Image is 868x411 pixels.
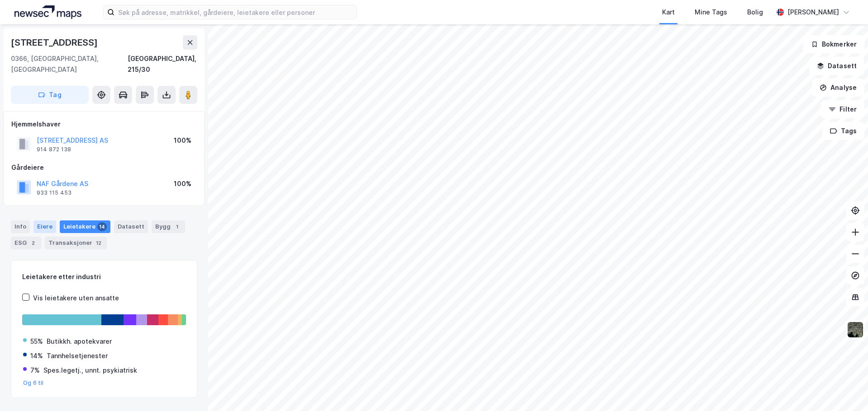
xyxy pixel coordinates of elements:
div: Bolig [747,7,763,18]
div: ESG [11,237,41,249]
div: Transaksjoner [45,237,107,249]
div: [STREET_ADDRESS] [11,35,100,50]
div: Mine Tags [695,7,727,18]
div: Gårdeiere [11,162,197,173]
button: Analyse [812,79,864,97]
div: Kart [662,7,675,18]
div: Vis leietakere uten ansatte [33,293,119,304]
button: Filter [821,100,864,118]
div: 914 872 138 [37,146,71,153]
input: Søk på adresse, matrikkel, gårdeiere, leietakere eller personer [114,5,356,19]
div: 2 [29,238,38,248]
div: Info [11,220,30,233]
iframe: Chat Widget [823,368,868,411]
div: 100% [174,135,191,146]
div: 1 [172,222,181,231]
button: Og 6 til [23,379,44,387]
div: 7% [30,365,40,376]
div: 55% [30,336,43,347]
div: 14 [97,222,107,231]
div: 14% [30,350,43,361]
div: Leietakere [60,220,110,233]
img: logo.a4113a55bc3d86da70a041830d287a7e.svg [14,5,81,19]
div: Leietakere etter industri [22,271,186,282]
div: 0366, [GEOGRAPHIC_DATA], [GEOGRAPHIC_DATA] [11,53,128,75]
div: Tannhelsetjenester [47,350,108,361]
div: Butikkh. apotekvarer [47,336,112,347]
button: Datasett [809,57,864,75]
div: 933 115 453 [37,189,72,196]
div: Hjemmelshaver [11,119,197,130]
button: Tag [11,86,89,104]
div: 100% [174,178,191,189]
div: Bygg [152,220,185,233]
div: Eiere [33,220,56,233]
div: [GEOGRAPHIC_DATA], 215/30 [128,53,197,75]
div: Spes.legetj., unnt. psykiatrisk [43,365,137,376]
div: Datasett [114,220,148,233]
button: Tags [822,122,864,140]
div: [PERSON_NAME] [787,7,839,18]
div: 12 [94,238,103,248]
button: Bokmerker [803,35,864,53]
img: 9k= [847,321,864,338]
